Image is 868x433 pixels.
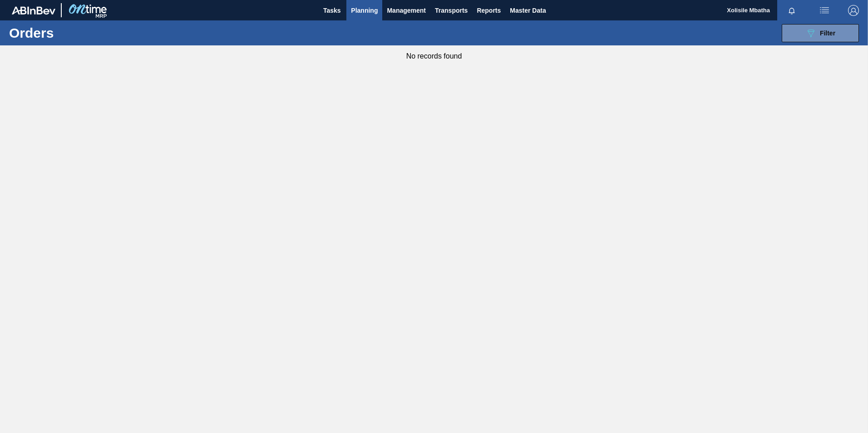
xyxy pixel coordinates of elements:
[477,5,501,16] span: Reports
[435,5,468,16] span: Transports
[12,6,55,15] img: TNhmsLtSVTkK8tSr43FrP2fwEKptu5GPRR3wAAAABJRU5ErkJggg==
[387,5,426,16] span: Management
[782,24,859,42] button: Filter
[848,5,859,16] img: Logout
[322,5,342,16] span: Tasks
[777,4,806,17] button: Notifications
[351,5,378,16] span: Planning
[9,28,145,38] h1: Orders
[820,30,835,37] span: Filter
[510,5,546,16] span: Master Data
[819,5,830,16] img: userActions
